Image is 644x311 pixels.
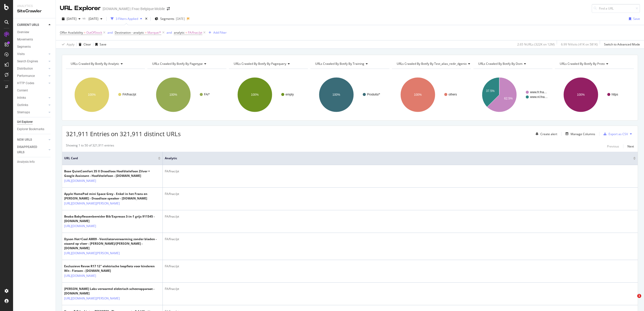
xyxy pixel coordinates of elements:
div: Clear [84,42,91,46]
h4: URLs Crawled By Botify By pagequery [233,60,303,68]
text: 37.5% [486,89,495,93]
button: Previous [607,143,619,149]
svg: A chart. [310,73,389,117]
div: Search Engines [17,59,38,64]
svg: A chart. [229,73,307,117]
button: Create alert [534,130,557,138]
text: www.nl.fna… [530,95,548,99]
div: Analysis Info [17,159,35,165]
div: FA/fnac/pt [165,169,636,174]
button: Next [627,143,634,149]
div: NEW URLS [17,137,32,142]
span: Offer Availability [60,30,83,35]
h4: URLs Crawled By Botify By dom [477,60,548,68]
a: Visits [17,51,47,57]
div: HTTP Codes [17,81,34,86]
h4: URLs Crawled By Botify By pagetype [151,60,222,68]
span: URLs Crawled By Botify By test_alias_redir_dgenix [397,62,467,66]
svg: A chart. [147,73,226,117]
svg: A chart. [555,73,633,117]
div: Beaba Babyflessenbereider Bib'Expresso 3-in-1 grijs 911545 - [DOMAIN_NAME] [64,214,160,223]
div: Bose QuietComfort 35 II Draadloos Hoofdtelefoon Zilver + Google Assistant - Hoofdtelefoon - [DOMA... [64,169,160,178]
text: 62.5% [504,97,513,100]
span: vs [83,16,87,20]
div: URL Explorer [60,4,101,13]
span: analytic [174,30,185,35]
div: and [167,30,172,35]
text: 100% [251,93,259,96]
svg: A chart. [392,73,470,117]
button: Save [93,40,106,48]
text: 100% [414,93,422,96]
a: Search Engines [17,59,47,64]
a: HTTP Codes [17,81,47,86]
h4: URLs Crawled By Botify By test_alias_redir_dgenix [396,60,474,68]
text: empty [286,93,294,96]
div: FA/fnac/pt [165,214,636,219]
a: Performance [17,73,47,79]
span: URLs Crawled By Botify By dom [478,62,522,66]
div: 2.65 % URLs ( 322K on 12M ) [517,42,555,46]
div: Manage Columns [571,132,595,136]
div: [DATE] [176,17,185,21]
div: 3 Filters Applied [116,17,138,21]
div: Dyson Hot+Cool AM09 - Ventilatorverwarming zonder bladen - staand op vloer - [PERSON_NAME]/[PERSO... [64,237,160,250]
text: others [449,93,457,96]
span: = [185,30,187,35]
span: 2025 Sep. 5th [67,17,76,21]
h4: URLs Crawled By Botify By analytic [70,60,140,68]
h4: URLs Crawled By Botify By proto [559,60,629,68]
a: Distribution [17,66,47,71]
div: 6.99 % Visits ( 41K on 581K ) [561,42,598,46]
button: Apply [60,40,74,48]
span: URLs Crawled By Botify By analytic [71,62,119,66]
a: CURRENT URLS [17,22,47,28]
div: Url Explorer [17,119,33,125]
div: FA/fnac/pt [165,287,636,291]
div: Explorer Bookmarks [17,127,44,132]
div: Create alert [540,132,557,136]
text: FA/fnac/pt [123,93,136,96]
div: Performance [17,73,35,79]
span: 1 [637,294,641,298]
span: analytic [165,156,626,161]
span: URLs Crawled By Botify By pagequery [234,62,286,66]
div: Analytics [17,4,52,8]
span: URLs Crawled By Botify By training [315,62,364,66]
text: www.fr.fna… [530,90,547,94]
span: URLs Crawled By Botify By pagetype [152,62,203,66]
div: Apply [67,42,74,46]
a: Sitemaps [17,110,47,115]
span: URL Card [64,156,157,161]
a: Outlinks [17,102,47,108]
div: FA/fnac/pt [165,264,636,269]
a: Url Explorer [17,119,52,125]
span: Marque/* [147,29,161,36]
span: 2023 Sep. 1st [87,17,98,21]
button: Manage Columns [563,131,595,137]
button: [DATE] [60,15,83,23]
div: Save [100,42,106,46]
div: Apple HomePod mini Space Grey - Enkel in het Frans en [PERSON_NAME] - Draadloze speaker - [DOMAIN... [64,192,160,201]
button: Clear [77,40,91,48]
a: [URL][DOMAIN_NAME][PERSON_NAME] [64,201,120,206]
button: [DATE] [87,15,104,23]
a: Content [17,88,52,93]
span: = [84,30,86,35]
a: NEW URLS [17,137,47,142]
a: Segments [17,44,52,49]
div: Visits [17,51,25,57]
div: FA/fnac/pt [165,237,636,241]
div: Export as CSV [609,132,628,136]
a: Movements [17,37,52,42]
a: Overview [17,30,52,35]
a: Explorer Bookmarks [17,127,52,132]
div: Save [633,17,640,21]
div: Previous [607,144,619,148]
div: Inlinks [17,95,26,100]
button: Switch to Advanced Mode [602,40,640,48]
span: Segments [160,17,174,21]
